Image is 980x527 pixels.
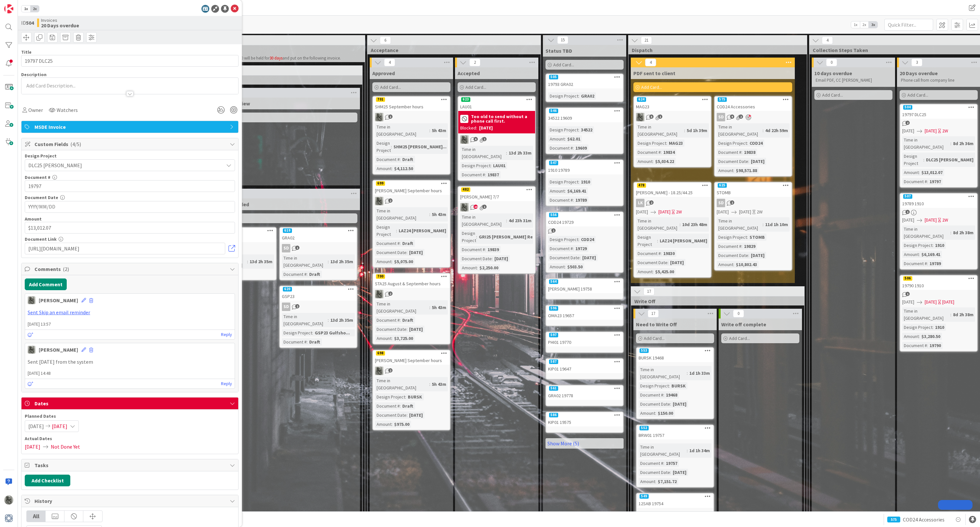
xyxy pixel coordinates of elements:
img: PA [636,113,644,121]
span: Draft [194,47,357,53]
div: 575 [718,97,727,102]
p: Time charges less than $300 will be held for and put on the following invoice. [194,56,352,61]
div: $6,169.41 [566,187,588,195]
div: Document # [636,149,661,156]
span: ID [21,19,34,27]
div: [PERSON_NAME] - 18.25/44.25 [634,188,711,197]
div: Design Project [717,140,747,147]
div: 587KIP01 19647 [546,359,623,373]
div: Time in [GEOGRAPHIC_DATA] [902,136,950,151]
span: [DATE] [636,209,648,215]
div: 623 [458,97,535,102]
span: PDF sent to client [633,70,675,76]
span: 0 [826,59,837,66]
span: 2 [388,198,393,203]
b: Too old to send without a phone call first. [471,114,533,123]
div: Amount [636,158,653,165]
img: Visit kanbanzone.com [4,4,13,13]
div: 620 [280,286,357,292]
span: : [741,149,742,156]
div: 19793 GRA02 [546,80,623,88]
span: Owner [28,106,43,114]
div: Design Project [375,140,391,154]
span: [DATE] [925,128,937,134]
div: Design Project [548,92,578,100]
span: Add Card... [380,84,401,90]
div: 13d 2h 33m [507,149,533,156]
p: Phone call from company line [901,78,976,83]
div: 552BRW01 19757 [637,425,713,439]
span: 21 [641,36,652,44]
input: type card name here... [21,55,239,67]
div: 2W [942,217,948,223]
div: 698[PERSON_NAME] September hours [373,350,450,365]
div: [PERSON_NAME] September hours [373,186,450,195]
div: DLC25 [PERSON_NAME] [924,156,975,163]
div: 698 [373,350,450,356]
div: 54634522 19609 [546,108,623,122]
label: Document # [25,174,50,180]
span: 4 [384,59,395,66]
span: Approved [372,70,395,76]
div: PA [458,135,535,144]
span: : [429,211,430,218]
div: 701 [376,97,385,102]
img: PA [4,495,13,505]
div: Amount [902,169,919,176]
div: 623 [461,97,470,102]
span: : [684,127,685,134]
div: Design Project [548,126,578,133]
b: 504 [26,20,34,26]
div: 575COD24 Accessories [715,97,792,111]
span: 3x [869,21,877,28]
span: : [950,140,951,147]
div: 549 [637,493,713,499]
div: GRA02 [579,92,596,100]
div: 699 [376,181,385,186]
span: : [429,127,430,134]
div: 505 [549,75,558,79]
div: 50719789 1910 [900,194,977,208]
div: Draft [401,156,415,163]
div: PA [458,203,535,211]
div: MAG23 [634,102,711,111]
span: 1 [388,115,393,119]
span: 4 [822,36,833,44]
div: 19834 [662,149,676,156]
div: 587 [546,359,623,365]
div: 553 [637,348,713,354]
div: 34522 [579,126,594,133]
img: PA [375,367,383,375]
span: : [391,143,392,150]
span: [DATE] [925,217,937,223]
div: Time in [GEOGRAPHIC_DATA] [902,225,950,240]
span: : [396,227,397,234]
div: Time in [GEOGRAPHIC_DATA] [375,123,429,138]
div: LK [634,199,711,207]
img: PA [28,296,35,304]
div: $4,112.50 [393,165,415,172]
div: 619GRA02 [280,228,357,242]
div: Document # [375,156,400,163]
img: PA [375,197,383,205]
div: 506 [900,276,977,281]
span: Add Card... [641,84,662,90]
button: Add Checklist [25,475,70,486]
div: 478 [637,183,646,188]
div: 2W [757,209,763,215]
span: Add Card... [822,92,843,98]
span: Description [21,72,47,77]
span: : [748,158,749,165]
div: 625 [715,182,792,188]
div: 504 [900,104,977,110]
div: 5471910 19789 [546,160,623,174]
span: 2x [860,21,869,28]
div: 586 [546,412,623,418]
span: : [680,221,681,228]
span: DLC25 [PERSON_NAME] [28,161,220,170]
div: [DATE] [479,125,493,131]
div: COD24 19729 [546,218,623,226]
span: : [733,167,734,174]
div: 19789 [574,196,588,204]
div: 482 [458,187,535,193]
